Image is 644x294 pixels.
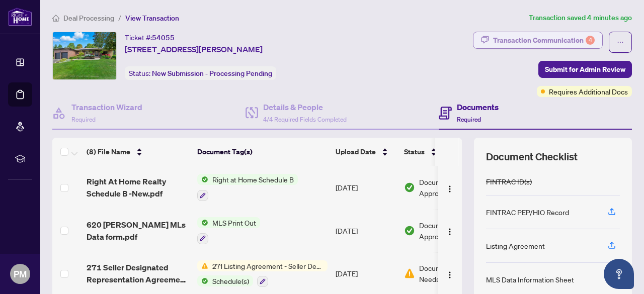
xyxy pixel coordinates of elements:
h4: Documents [457,101,499,113]
img: Status Icon [197,260,208,271]
img: Logo [446,185,454,193]
th: Upload Date [332,138,400,166]
span: View Transaction [125,14,179,23]
span: Right at Home Schedule B [208,174,298,185]
div: Transaction Communication [493,32,595,48]
span: ellipsis [617,39,624,46]
span: Document Approved [419,176,481,199]
article: Transaction saved 4 minutes ago [529,12,632,24]
span: Document Needs Work [419,262,471,284]
button: Open asap [604,259,634,289]
img: Status Icon [197,275,208,286]
span: Upload Date [336,146,376,157]
h4: Details & People [263,101,347,113]
span: Required [71,116,96,123]
button: Status IconMLS Print Out [197,217,260,244]
button: Status Icon271 Listing Agreement - Seller Designated Representation Agreement Authority to Offer ... [197,260,328,287]
img: Logo [446,228,454,236]
img: Document Status [404,225,415,236]
li: / [118,12,121,24]
div: FINTRAC PEP/HIO Record [486,207,569,218]
th: Status [400,138,486,166]
div: 4 [586,36,595,45]
span: (8) File Name [87,146,130,157]
img: Logo [446,271,454,279]
button: Logo [442,265,458,281]
span: 620 [PERSON_NAME] MLs Data form.pdf [87,219,189,243]
td: [DATE] [332,166,400,209]
button: Logo [442,223,458,239]
span: PM [14,267,27,281]
img: logo [8,8,32,26]
span: Deal Processing [63,14,114,23]
span: 271 Seller Designated Representation Agreement Authority to Offer for Sale - PropTx-OREA_[DATE] 1... [87,261,189,285]
span: home [52,15,59,22]
span: New Submission - Processing Pending [152,69,272,78]
span: 271 Listing Agreement - Seller Designated Representation Agreement Authority to Offer for Sale [208,260,328,271]
button: Transaction Communication4 [473,32,603,49]
div: Ticket #: [125,32,175,43]
td: [DATE] [332,209,400,252]
div: FINTRAC ID(s) [486,176,532,187]
button: Logo [442,179,458,195]
img: Status Icon [197,217,208,228]
div: MLS Data Information Sheet [486,274,574,285]
img: Document Status [404,268,415,279]
div: Status: [125,66,276,80]
span: Document Approved [419,220,481,242]
div: Listing Agreement [486,240,545,251]
span: [STREET_ADDRESS][PERSON_NAME] [125,43,263,55]
span: 4/4 Required Fields Completed [263,116,347,123]
th: (8) File Name [83,138,193,166]
span: Requires Additional Docs [549,86,628,97]
span: Schedule(s) [208,275,253,286]
span: Required [457,116,481,123]
span: Status [404,146,425,157]
th: Document Tag(s) [193,138,332,166]
img: Document Status [404,182,415,193]
span: 54055 [152,33,175,42]
img: IMG-E12415462_1.jpg [53,32,116,79]
button: Submit for Admin Review [538,61,632,78]
span: MLS Print Out [208,217,260,228]
span: Right At Home Realty Schedule B -New.pdf [87,175,189,200]
span: Document Checklist [486,150,578,164]
span: Submit for Admin Review [545,61,625,77]
img: Status Icon [197,174,208,185]
button: Status IconRight at Home Schedule B [197,174,298,201]
h4: Transaction Wizard [71,101,142,113]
